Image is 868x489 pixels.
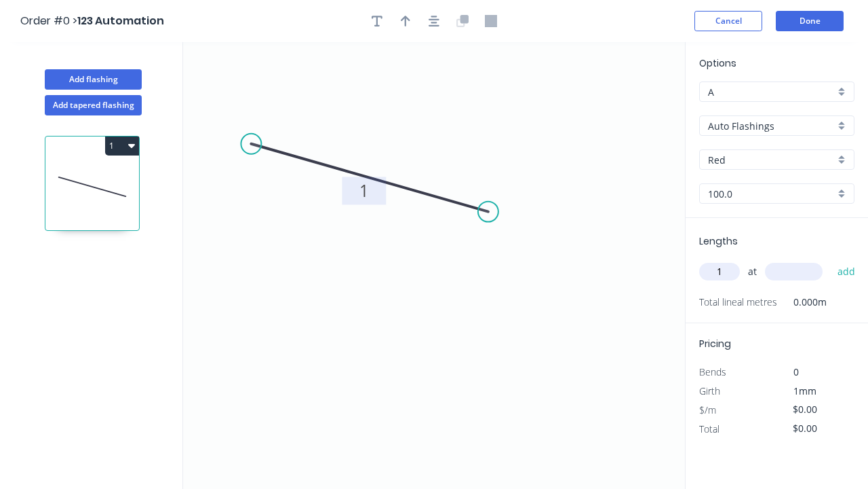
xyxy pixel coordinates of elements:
[776,11,844,31] button: Done
[708,187,835,201] input: Thickness
[777,293,827,312] span: 0.000m
[793,384,816,397] span: 1mm
[699,56,736,70] span: Options
[694,11,762,31] button: Cancel
[359,179,369,202] tspan: 1
[699,234,738,248] span: Lengths
[831,260,863,283] button: add
[699,337,731,350] span: Pricing
[708,119,835,133] input: Material
[699,293,777,312] span: Total lineal metres
[45,69,142,90] button: Add flashing
[20,13,77,29] span: Order #0 >
[183,42,685,489] svg: 0
[748,262,757,281] span: at
[699,365,726,378] span: Bends
[708,85,835,99] input: Price level
[77,13,164,29] span: 123 Automation
[105,137,139,156] button: 1
[699,403,716,416] span: $/m
[699,422,719,435] span: Total
[45,95,142,115] button: Add tapered flashing
[793,365,799,378] span: 0
[708,153,835,167] input: Colour
[699,384,720,397] span: Girth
